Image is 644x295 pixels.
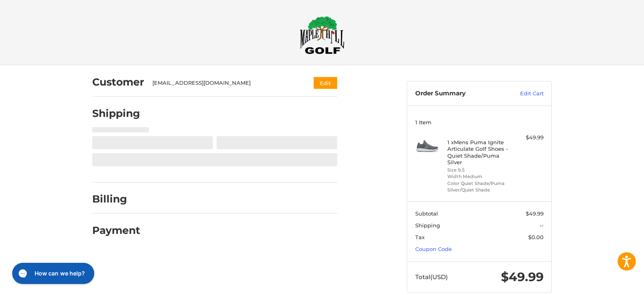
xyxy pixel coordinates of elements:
h3: Order Summary [415,90,503,98]
div: $49.99 [512,134,544,142]
span: $49.99 [526,210,544,217]
span: Subtotal [415,210,438,217]
img: Maple Hill Golf [300,16,345,54]
h2: Shipping [92,107,140,120]
a: Coupon Code [415,246,452,252]
h2: Customer [92,76,144,88]
span: Tax [415,234,425,240]
div: [EMAIL_ADDRESS][DOMAIN_NAME] [152,79,298,87]
iframe: Gorgias live chat messenger [8,260,97,287]
h2: Payment [92,224,140,237]
a: Edit Cart [503,90,544,98]
span: -- [540,222,544,229]
li: Size 9.5 [447,167,510,174]
h4: 1 x Mens Puma Ignite Articulate Golf Shoes - Quiet Shade/Puma Silver [447,139,510,165]
button: Edit [314,77,337,89]
span: Shipping [415,222,440,229]
h3: 1 Item [415,119,544,125]
li: Color Quiet Shade/Puma Silver/Quiet Shade [447,180,510,194]
h2: Billing [92,193,140,205]
span: Total (USD) [415,273,448,281]
li: Width Medium [447,173,510,180]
